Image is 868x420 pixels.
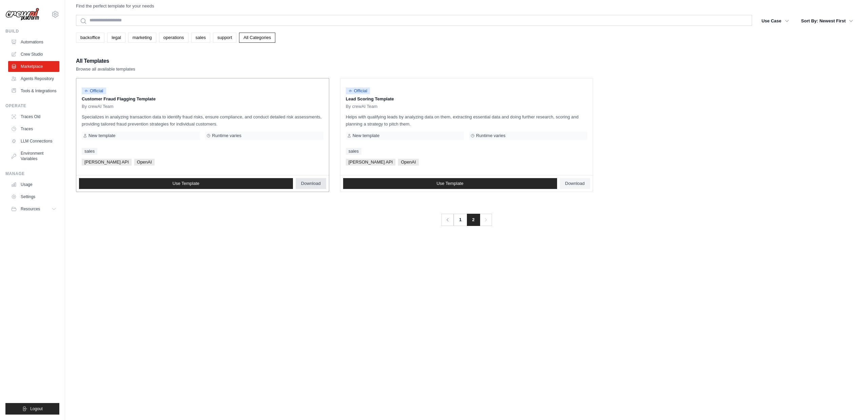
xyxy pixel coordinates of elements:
span: Use Template [436,181,463,186]
a: support [213,33,236,43]
a: Marketplace [8,61,59,72]
span: Official [82,88,106,94]
a: sales [82,148,97,155]
span: Logout [30,406,43,412]
span: [PERSON_NAME] API [346,159,396,166]
a: Agents Repository [8,73,59,84]
a: sales [191,33,210,43]
a: Use Template [343,178,557,189]
span: OpenAI [134,159,155,166]
span: New template [88,133,115,138]
a: Use Template [79,178,293,189]
button: Use Case [757,15,793,27]
span: Runtime varies [212,133,241,138]
a: Traces Old [8,111,59,122]
a: All Categories [239,33,275,43]
a: Usage [8,179,59,190]
button: Logout [5,403,59,415]
a: backoffice [76,33,104,43]
span: 2 [467,214,480,226]
a: operations [159,33,189,43]
a: Tools & Integrations [8,85,59,96]
button: Sort By: Newest First [797,15,857,27]
span: OpenAI [398,159,418,166]
div: Operate [5,103,59,109]
a: 1 [453,214,467,226]
span: Official [346,88,370,94]
span: Download [565,181,585,186]
div: Build [5,28,59,34]
h2: All Templates [76,56,135,66]
a: Crew Studio [8,49,59,60]
span: New template [353,133,379,138]
div: Manage [5,171,59,176]
a: LLM Connections [8,136,59,147]
p: Find the perfect template for your needs [76,3,154,9]
a: sales [346,148,361,155]
img: Logo [5,8,39,21]
nav: Pagination [441,214,492,226]
a: Download [560,178,590,189]
a: Traces [8,123,59,134]
p: Lead Scoring Template [346,96,588,102]
p: Browse all available templates [76,66,135,73]
a: Settings [8,191,59,202]
p: Customer Fraud Flagging Template [82,96,323,102]
span: Download [301,181,321,186]
a: Environment Variables [8,148,59,164]
span: [PERSON_NAME] API [82,159,132,166]
a: marketing [128,33,156,43]
button: Resources [8,204,59,214]
a: Download [296,178,326,189]
span: By crewAI Team [346,104,378,109]
a: legal [107,33,125,43]
span: Use Template [173,181,199,186]
p: Specializes in analyzing transaction data to identify fraud risks, ensure compliance, and conduct... [82,113,323,128]
span: Runtime varies [476,133,506,138]
span: Resources [21,206,40,212]
a: Automations [8,37,59,47]
p: Helps with qualifying leads by analyzing data on them, extracting essential data and doing furthe... [346,113,588,128]
span: By crewAI Team [82,104,114,109]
